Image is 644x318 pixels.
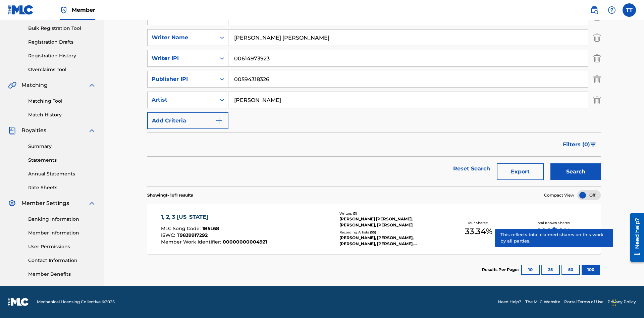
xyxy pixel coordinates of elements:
[521,265,540,275] button: 10
[88,126,96,135] img: expand
[147,204,601,254] a: 1, 2, 3 [US_STATE]MLC Song Code:1B5L68ISWC:T9839917292Member Work Identifier:00000000004921Writer...
[223,239,267,245] span: 00000000004921
[450,161,493,176] a: Reset Search
[8,298,29,306] img: logo
[8,5,34,15] img: MLC Logo
[28,52,96,59] a: Registration History
[8,199,16,207] img: Member Settings
[28,157,96,164] a: Statements
[590,6,598,14] img: search
[28,39,96,46] a: Registration Drafts
[21,199,69,207] span: Member Settings
[28,229,96,236] a: Member Information
[161,225,202,231] span: MLC Song Code :
[147,112,228,129] button: Add Criteria
[147,192,193,198] p: Showing 1 - 1 of 1 results
[152,96,212,104] div: Artist
[550,163,601,180] button: Search
[525,299,560,305] a: The MLC Website
[593,29,601,46] img: Delete Criterion
[536,220,572,225] p: Total Known Shares:
[625,210,644,265] iframe: Resource Center
[590,143,596,147] img: filter
[544,192,574,198] span: Compact View
[28,184,96,191] a: Rate Sheets
[8,126,16,135] img: Royalties
[538,225,570,237] span: 100.02 %
[612,293,616,313] div: Drag
[339,230,441,235] div: Recording Artists ( 55 )
[28,216,96,223] a: Banking Information
[582,265,600,275] button: 100
[60,6,68,14] img: Top Rightsholder
[468,220,490,225] p: Your Shares:
[152,75,212,83] div: Publisher IPI
[28,98,96,105] a: Matching Tool
[28,257,96,264] a: Contact Information
[559,136,601,153] button: Filters (0)
[588,3,601,17] a: Public Search
[72,6,95,14] span: Member
[564,299,603,305] a: Portal Terms of Use
[561,265,580,275] button: 50
[339,235,441,247] div: [PERSON_NAME], [PERSON_NAME], [PERSON_NAME], [PERSON_NAME], [PERSON_NAME], [PERSON_NAME], [PERSON...
[215,117,223,125] img: 9d2ae6d4665cec9f34b9.svg
[152,34,212,42] div: Writer Name
[161,213,267,221] div: 1, 2, 3 [US_STATE]
[202,225,219,231] span: 1B5L68
[593,50,601,67] img: Delete Criterion
[21,126,46,135] span: Royalties
[28,170,96,177] a: Annual Statements
[88,199,96,207] img: expand
[465,225,492,237] span: 33.34 %
[608,6,616,14] img: help
[607,299,636,305] a: Privacy Policy
[482,267,520,273] p: Results Per Page:
[593,92,601,108] img: Delete Criterion
[28,243,96,250] a: User Permissions
[37,299,115,305] span: Mechanical Licensing Collective © 2025
[28,271,96,278] a: Member Benefits
[177,232,208,238] span: T9839917292
[88,81,96,89] img: expand
[610,286,644,318] iframe: Chat Widget
[152,54,212,62] div: Writer IPI
[161,232,177,238] span: ISWC :
[28,111,96,118] a: Match History
[8,81,16,89] img: Matching
[498,299,521,305] a: Need Help?
[605,3,619,17] div: Help
[593,71,601,88] img: Delete Criterion
[541,265,560,275] button: 25
[28,66,96,73] a: Overclaims Tool
[161,239,223,245] span: Member Work Identifier :
[563,141,590,149] span: Filters ( 0 )
[28,25,96,32] a: Bulk Registration Tool
[623,3,636,17] div: User Menu
[497,163,544,180] button: Export
[28,143,96,150] a: Summary
[339,216,441,228] div: [PERSON_NAME] [PERSON_NAME], [PERSON_NAME], [PERSON_NAME]
[339,211,441,216] div: Writers ( 3 )
[21,81,48,89] span: Matching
